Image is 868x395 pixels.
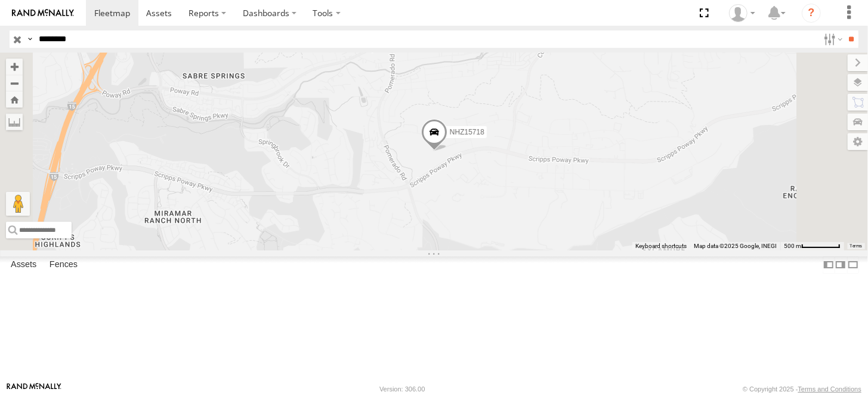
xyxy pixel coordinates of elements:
[819,30,845,48] label: Search Filter Options
[784,243,801,249] span: 500 m
[743,385,861,393] div: © Copyright 2025 -
[835,256,847,274] label: Dock Summary Table to the Right
[6,75,23,91] button: Zoom out
[798,385,861,393] a: Terms and Conditions
[725,4,759,22] div: Zulema McIntosch
[379,385,425,393] div: Version: 306.00
[847,256,859,274] label: Hide Summary Table
[12,9,74,17] img: rand-logo.svg
[6,91,23,108] button: Zoom Home
[823,256,835,274] label: Dock Summary Table to the Left
[694,243,777,249] span: Map data ©2025 Google, INEGI
[850,243,863,248] a: Terms (opens in new tab)
[5,257,42,274] label: Assets
[25,30,35,48] label: Search Query
[44,257,84,274] label: Fences
[635,242,687,250] button: Keyboard shortcuts
[802,4,821,23] i: ?
[449,128,484,136] span: NHZ15718
[848,133,868,150] label: Map Settings
[6,59,23,75] button: Zoom in
[6,114,23,130] label: Measure
[7,383,61,395] a: Visit our Website
[6,192,30,216] button: Drag Pegman onto the map to open Street View
[780,242,844,250] button: Map Scale: 500 m per 62 pixels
